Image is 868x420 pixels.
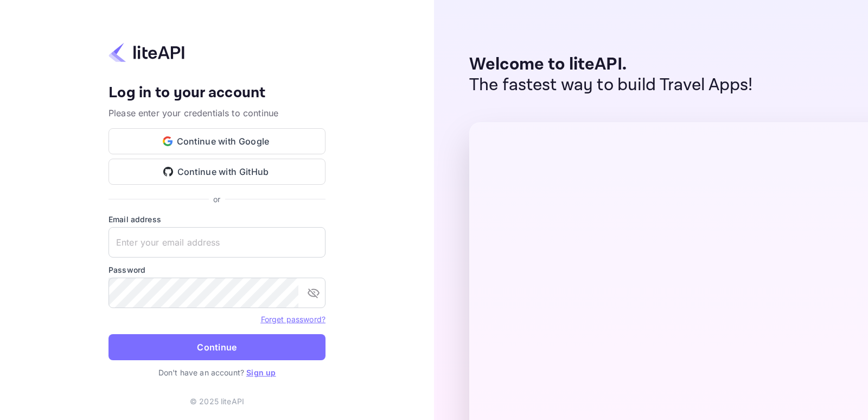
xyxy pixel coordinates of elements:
[108,334,325,360] button: Continue
[108,264,325,275] label: Password
[108,159,325,185] button: Continue with GitHub
[246,368,276,377] a: Sign up
[303,282,324,304] button: toggle password visibility
[213,193,220,205] p: or
[108,214,325,225] label: Email address
[108,227,325,258] input: Enter your email address
[190,396,244,407] p: © 2025 liteAPI
[261,314,325,324] a: Forget password?
[108,367,325,378] p: Don't have an account?
[261,315,325,324] a: Forget password?
[108,106,325,120] p: Please enter your credentials to continue
[108,42,184,63] img: liteapi
[108,128,325,154] button: Continue with Google
[108,84,325,103] h4: Log in to your account
[469,75,753,96] p: The fastest way to build Travel Apps!
[469,54,753,75] p: Welcome to liteAPI.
